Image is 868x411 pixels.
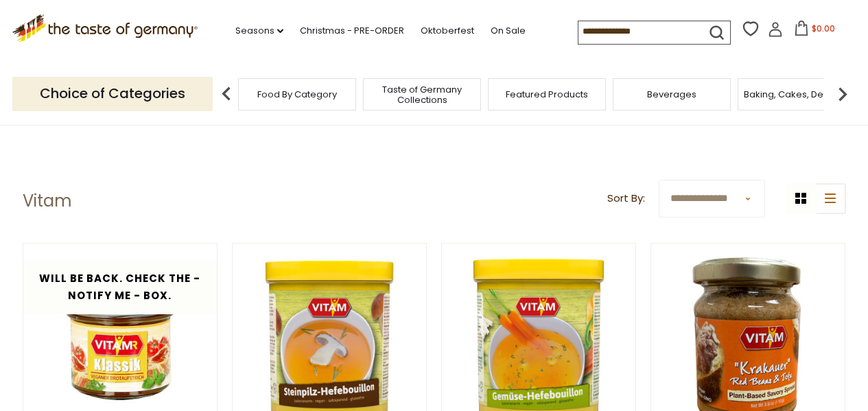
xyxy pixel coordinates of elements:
a: Oktoberfest [421,23,474,38]
button: $0.00 [786,21,844,41]
span: $0.00 [812,23,835,34]
a: Beverages [647,89,696,99]
a: On Sale [491,23,526,38]
label: Sort By: [607,190,645,207]
img: previous arrow [213,80,240,108]
a: Food By Category [257,89,337,99]
img: next arrow [829,80,856,108]
a: Christmas - PRE-ORDER [300,23,404,38]
a: Seasons [235,23,283,38]
a: Featured Products [506,89,588,99]
a: Taste of Germany Collections [367,84,477,105]
a: Baking, Cakes, Desserts [744,89,850,99]
p: Choice of Categories [12,77,213,110]
h1: Vitam [23,191,72,211]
